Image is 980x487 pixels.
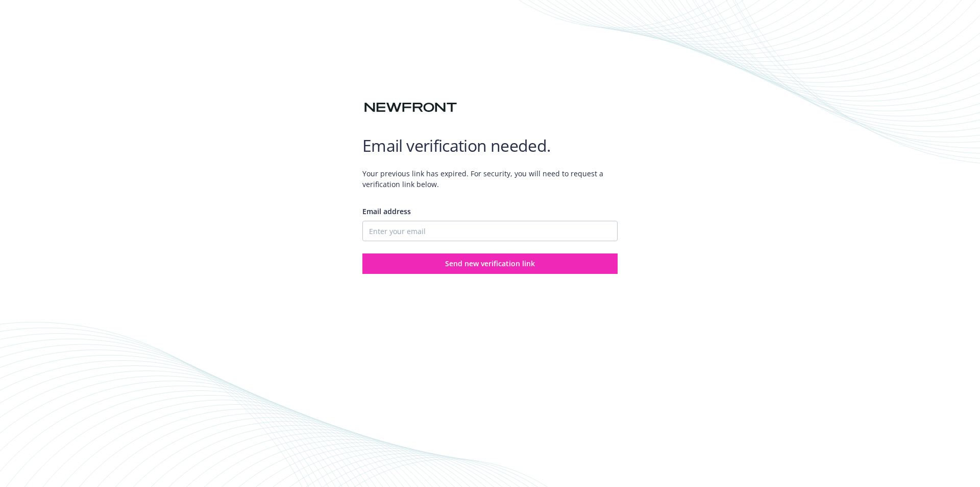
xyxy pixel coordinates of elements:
input: Enter your email [362,221,618,241]
img: Newfront logo [362,99,459,117]
span: Send new verification link [445,259,535,268]
span: Email address [362,206,411,216]
button: Send new verification link [362,253,618,274]
h1: Email verification needed. [362,135,618,156]
span: Your previous link has expired. For security, you will need to request a verification link below. [362,160,618,198]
